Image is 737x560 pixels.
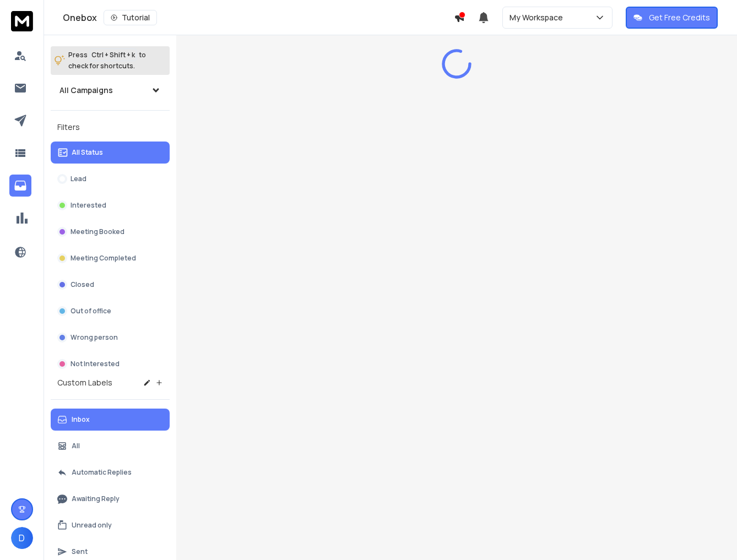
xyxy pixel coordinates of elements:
[51,353,170,375] button: Not Interested
[51,168,170,190] button: Lead
[90,48,137,61] span: Ctrl + Shift + k
[72,442,80,450] p: All
[11,527,33,549] button: D
[51,142,170,164] button: All Status
[72,148,103,157] p: All Status
[71,333,118,342] p: Wrong person
[51,488,170,510] button: Awaiting Reply
[51,274,170,296] button: Closed
[71,280,94,289] p: Closed
[68,50,146,72] p: Press to check for shortcuts.
[51,119,170,135] h3: Filters
[51,247,170,269] button: Meeting Completed
[72,521,112,530] p: Unread only
[71,307,111,316] p: Out of office
[71,175,86,183] p: Lead
[63,10,454,25] div: Onebox
[72,494,120,503] p: Awaiting Reply
[51,221,170,243] button: Meeting Booked
[51,435,170,457] button: All
[71,201,106,210] p: Interested
[72,547,88,556] p: Sent
[51,461,170,483] button: Automatic Replies
[51,514,170,536] button: Unread only
[51,194,170,216] button: Interested
[72,468,132,477] p: Automatic Replies
[626,7,718,29] button: Get Free Credits
[71,227,124,236] p: Meeting Booked
[51,409,170,431] button: Inbox
[104,10,157,25] button: Tutorial
[71,254,136,263] p: Meeting Completed
[51,79,170,101] button: All Campaigns
[649,12,710,23] p: Get Free Credits
[51,300,170,322] button: Out of office
[51,327,170,349] button: Wrong person
[72,415,90,424] p: Inbox
[59,85,113,96] h1: All Campaigns
[57,377,112,388] h3: Custom Labels
[71,360,120,368] p: Not Interested
[510,12,567,23] p: My Workspace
